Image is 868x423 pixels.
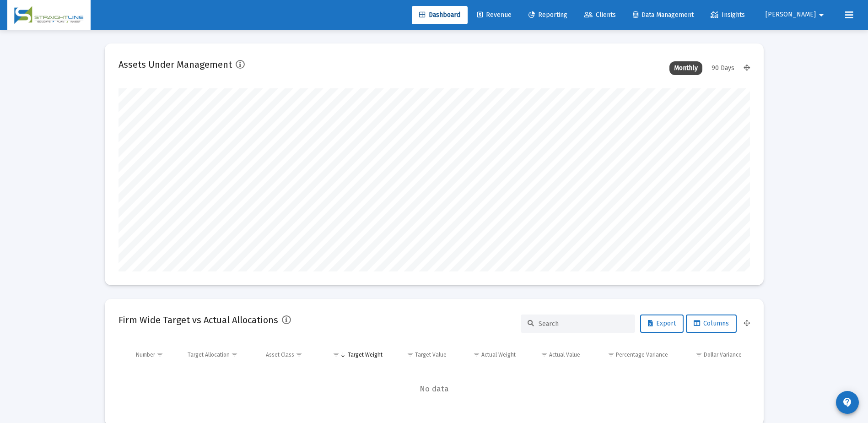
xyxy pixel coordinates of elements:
span: Columns [694,320,729,327]
td: Column Target Allocation [181,344,259,366]
div: Target Value [415,351,447,358]
td: Column Dollar Variance [674,344,749,366]
span: Show filter options for column 'Target Value' [407,351,414,358]
td: Column Target Value [389,344,453,366]
div: 90 Days [707,61,739,75]
span: Dashboard [419,11,460,19]
div: Number [136,351,155,358]
span: Revenue [477,11,512,19]
button: Columns [686,315,737,333]
h2: Assets Under Management [119,57,232,72]
a: Clients [577,6,623,24]
div: Percentage Variance [616,351,668,358]
div: Actual Weight [481,351,516,358]
span: Show filter options for column 'Number' [156,351,163,358]
input: Search [539,320,628,328]
a: Revenue [470,6,519,24]
span: Show filter options for column 'Dollar Variance' [695,351,702,358]
span: Data Management [633,11,694,19]
span: Show filter options for column 'Target Weight' [333,351,340,358]
div: Asset Class [266,351,294,358]
td: Column Number [129,344,182,366]
img: Dashboard [14,6,84,24]
td: Column Actual Weight [453,344,522,366]
td: Column Asset Class [259,344,320,366]
div: Target Allocation [188,351,230,358]
td: Column Actual Value [522,344,587,366]
div: Dollar Variance [704,351,742,358]
div: Monthly [669,61,702,75]
mat-icon: contact_support [842,397,853,408]
span: Export [648,320,676,327]
span: Show filter options for column 'Actual Weight' [473,351,480,358]
span: [PERSON_NAME] [766,11,816,19]
h2: Firm Wide Target vs Actual Allocations [119,313,278,327]
div: Actual Value [549,351,580,358]
span: Insights [711,11,745,19]
span: Show filter options for column 'Target Allocation' [231,351,238,358]
a: Data Management [625,6,701,24]
span: Show filter options for column 'Actual Value' [541,351,548,358]
mat-icon: arrow_drop_down [816,6,827,24]
button: [PERSON_NAME] [755,5,838,24]
td: Column Percentage Variance [587,344,674,366]
span: No data [119,384,750,394]
button: Export [640,315,684,333]
a: Insights [703,6,752,24]
a: Reporting [521,6,575,24]
span: Show filter options for column 'Asset Class' [296,351,302,358]
td: Column Target Weight [320,344,389,366]
div: Data grid [119,344,750,412]
div: Target Weight [348,351,383,358]
a: Dashboard [412,6,468,24]
span: Show filter options for column 'Percentage Variance' [608,351,615,358]
span: Clients [584,11,616,19]
span: Reporting [528,11,567,19]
